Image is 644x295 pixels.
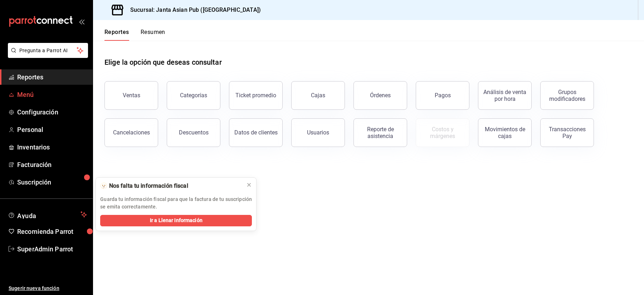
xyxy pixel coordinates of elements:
div: Reporte de asistencia [358,126,402,139]
span: Pregunta a Parrot AI [19,47,77,54]
span: Configuración [17,107,87,117]
button: Pagos [416,81,469,110]
div: Análisis de venta por hora [483,89,527,102]
button: Descuentos [167,118,220,147]
button: Contrata inventarios para ver este reporte [416,118,469,147]
span: Menú [17,90,87,99]
button: Grupos modificadores [540,81,594,110]
span: Sugerir nueva función [9,285,87,292]
span: Personal [17,125,87,134]
a: Pregunta a Parrot AI [5,52,88,59]
div: Categorías [180,92,207,99]
span: Reportes [17,72,87,82]
span: SuperAdmin Parrot [17,244,87,254]
div: Usuarios [307,129,329,136]
div: Órdenes [370,92,391,99]
span: Suscripción [17,177,87,187]
div: Cajas [311,92,325,99]
div: 🫥 Nos falta tu información fiscal [100,182,240,190]
span: Inventarios [17,142,87,152]
button: Movimientos de cajas [478,118,532,147]
button: Análisis de venta por hora [478,81,532,110]
button: Órdenes [353,81,407,110]
span: Facturación [17,160,87,169]
span: Recomienda Parrot [17,227,87,236]
button: Cancelaciones [104,118,158,147]
div: Ticket promedio [235,92,276,99]
div: Transacciones Pay [545,126,589,139]
button: Ticket promedio [229,81,283,110]
div: navigation tabs [104,29,165,41]
button: Datos de clientes [229,118,283,147]
span: Ayuda [17,210,78,219]
div: Grupos modificadores [545,89,589,102]
button: Cajas [291,81,345,110]
button: Ir a Llenar Información [100,215,252,226]
button: Ventas [104,81,158,110]
div: Datos de clientes [234,129,278,136]
div: Cancelaciones [113,129,150,136]
div: Descuentos [179,129,209,136]
div: Costos y márgenes [420,126,465,139]
button: Reportes [104,29,129,41]
button: Categorías [167,81,220,110]
div: Pagos [435,92,451,99]
button: Resumen [141,29,165,41]
button: Usuarios [291,118,345,147]
p: Guarda tu información fiscal para que la factura de tu suscripción se emita correctamente. [100,196,252,211]
h3: Sucursal: Janta Asian Pub ([GEOGRAPHIC_DATA]) [125,6,261,14]
h1: Elige la opción que deseas consultar [104,57,222,68]
div: Movimientos de cajas [483,126,527,139]
button: Pregunta a Parrot AI [8,43,88,58]
div: Ventas [123,92,140,99]
button: Reporte de asistencia [353,118,407,147]
button: Transacciones Pay [540,118,594,147]
button: open_drawer_menu [79,19,84,24]
span: Ir a Llenar Información [150,217,203,224]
